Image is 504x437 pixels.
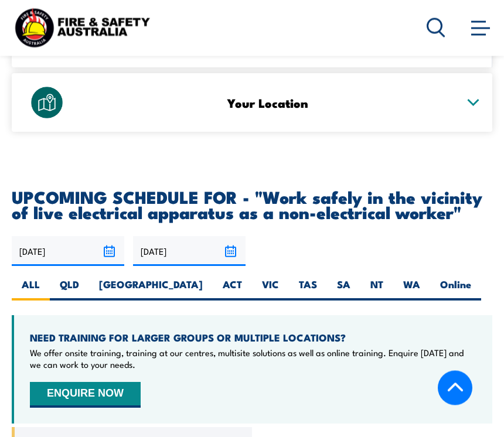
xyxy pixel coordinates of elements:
h4: NEED TRAINING FOR LARGER GROUPS OR MULTIPLE LOCATIONS? [30,332,476,344]
label: VIC [252,278,289,301]
input: To date [133,237,246,267]
label: Online [430,278,481,301]
label: TAS [289,278,327,301]
h2: UPCOMING SCHEDULE FOR - "Work safely in the vicinity of live electrical apparatus as a non-electr... [12,189,492,220]
h3: Your Location [78,97,457,110]
label: [GEOGRAPHIC_DATA] [89,278,213,301]
input: From date [12,237,124,267]
p: We offer onsite training, training at our centres, multisite solutions as well as online training... [30,347,476,371]
label: SA [327,278,360,301]
label: ACT [213,278,252,301]
label: NT [360,278,393,301]
button: ENQUIRE NOW [30,383,141,408]
label: QLD [50,278,89,301]
label: WA [393,278,430,301]
label: ALL [12,278,50,301]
